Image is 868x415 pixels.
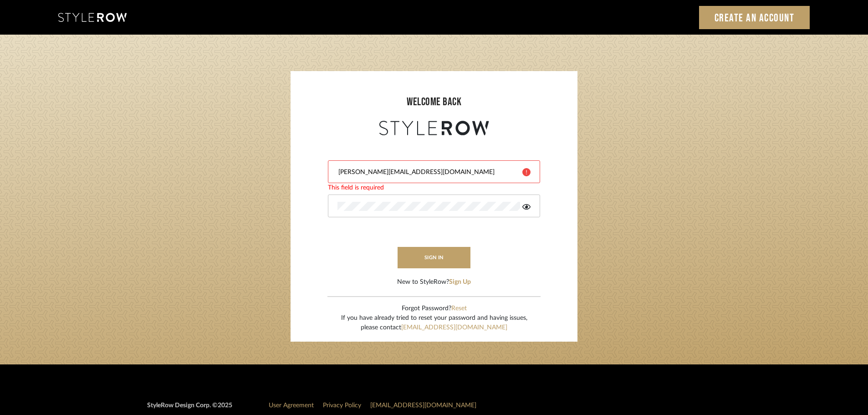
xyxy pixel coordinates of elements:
button: Reset [451,304,467,313]
button: sign in [398,247,470,268]
a: [EMAIL_ADDRESS][DOMAIN_NAME] [401,324,507,331]
div: This field is required [328,183,540,193]
div: welcome back [300,94,568,110]
a: Privacy Policy [323,402,361,409]
div: Forgot Password? [341,304,527,313]
a: User Agreement [269,402,314,409]
button: Sign Up [449,277,471,287]
div: If you have already tried to reset your password and having issues, please contact [341,313,527,333]
input: Email Address [337,168,516,177]
a: [EMAIL_ADDRESS][DOMAIN_NAME] [370,402,476,409]
div: New to StyleRow? [397,277,471,287]
a: Create an Account [699,6,810,29]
